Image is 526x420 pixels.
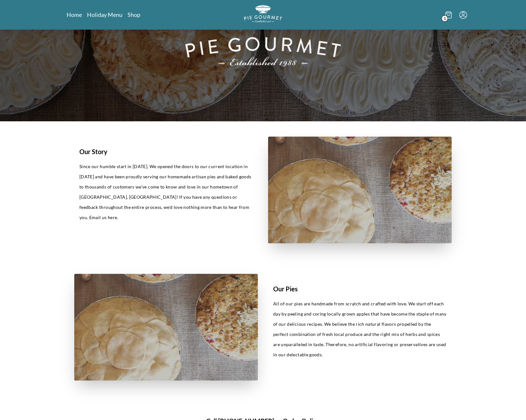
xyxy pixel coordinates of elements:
[79,147,253,156] h1: Our Story
[87,11,122,18] a: Holiday Menu
[79,161,253,223] p: Since our humble start in [DATE]. We opened the doors to our current location in [DATE] and have ...
[128,11,140,18] a: Shop
[244,5,282,23] img: logo
[74,274,258,381] img: pies
[273,299,447,360] p: All of our pies are handmade from scratch and crafted with love. We start off each day by peeling...
[67,11,82,18] a: Home
[244,5,282,25] a: Logo
[273,284,447,294] h1: Our Pies
[268,137,452,243] img: story
[459,11,467,19] button: Menu
[442,15,448,22] span: 1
